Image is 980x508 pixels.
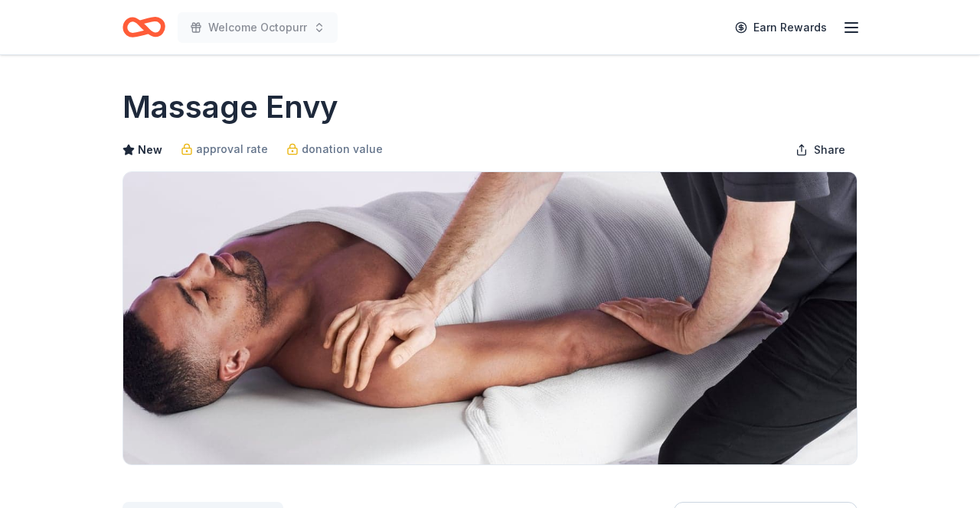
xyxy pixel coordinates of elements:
a: donation value [286,140,383,158]
img: Image for Massage Envy [123,172,857,464]
button: Welcome Octopurr [178,12,338,43]
a: Home [122,9,165,45]
span: New [138,141,162,159]
span: Welcome Octopurr [208,18,307,37]
span: donation value [302,140,383,158]
button: Share [783,135,857,165]
span: Share [814,141,845,159]
h1: Massage Envy [122,86,338,129]
span: approval rate [196,140,268,158]
a: approval rate [181,140,268,158]
a: Earn Rewards [726,14,836,41]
